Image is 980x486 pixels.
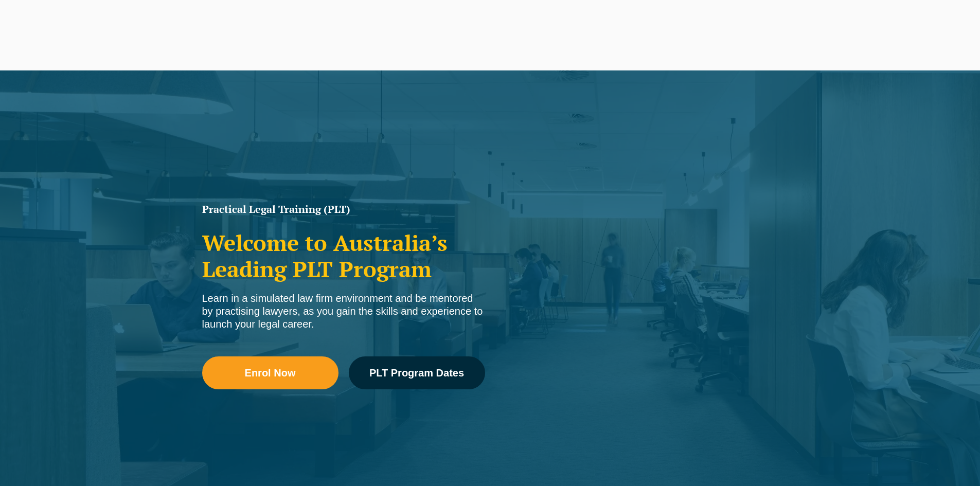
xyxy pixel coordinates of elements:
[202,204,485,214] h1: Practical Legal Training (PLT)
[202,230,485,282] h2: Welcome to Australia’s Leading PLT Program
[245,368,296,378] span: Enrol Now
[202,356,338,389] a: Enrol Now
[349,356,485,389] a: PLT Program Dates
[202,292,485,331] div: Learn in a simulated law firm environment and be mentored by practising lawyers, as you gain the ...
[369,368,464,378] span: PLT Program Dates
